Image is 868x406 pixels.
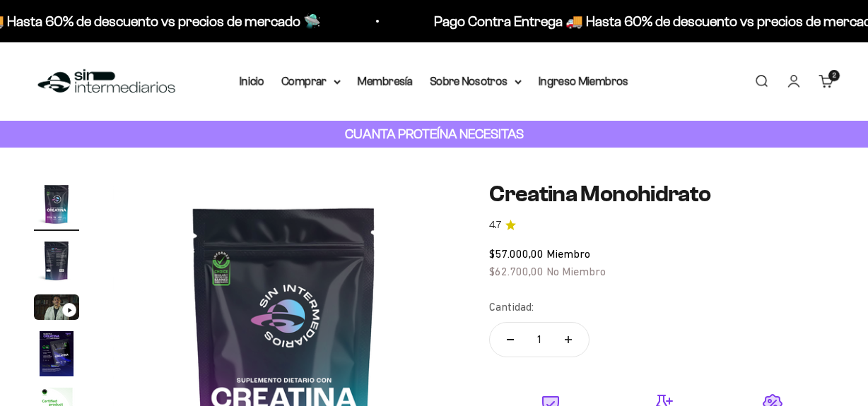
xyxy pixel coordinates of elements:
button: Aumentar cantidad [548,323,589,357]
button: Ir al artículo 4 [34,331,79,381]
a: Inicio [240,75,264,87]
span: 4.7 [489,217,501,233]
button: Ir al artículo 1 [34,181,79,231]
strong: CUANTA PROTEÍNA NECESITAS [345,126,524,141]
summary: Sobre Nosotros [430,72,522,90]
span: No Miembro [546,265,606,277]
label: Cantidad: [489,298,534,316]
span: Miembro [546,247,590,260]
img: Creatina Monohidrato [34,181,79,227]
button: Ir al artículo 2 [34,238,79,287]
h1: Creatina Monohidrato [489,181,834,206]
button: Reducir cantidad [490,323,531,357]
button: Ir al artículo 3 [34,294,79,324]
summary: Comprar [281,72,341,90]
span: 2 [833,72,836,79]
a: Membresía [358,75,413,87]
img: Creatina Monohidrato [34,331,79,376]
span: $57.000,00 [489,247,544,260]
a: Ingreso Miembros [539,75,628,87]
span: $62.700,00 [489,265,544,277]
img: Creatina Monohidrato [34,238,79,283]
a: 4.74.7 de 5.0 estrellas [489,217,834,233]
